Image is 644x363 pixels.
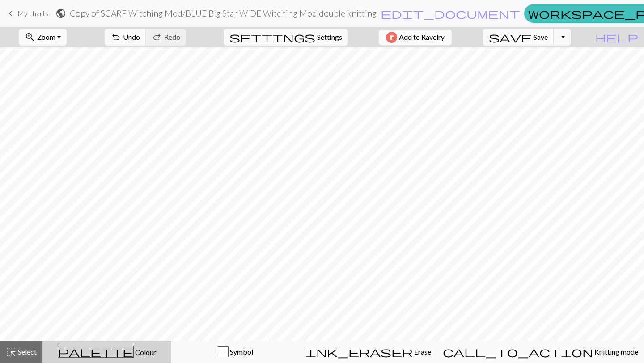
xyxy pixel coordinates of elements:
[70,8,377,18] h2: Copy of SCARF Witching Mod / BLUE Big Star WIDE Witching Mod double knitting
[317,32,342,42] span: Settings
[55,7,66,20] span: public
[595,31,638,43] span: help
[218,347,228,358] div: P
[443,346,593,358] span: call_to_action
[229,32,315,42] i: Settings
[17,9,48,17] span: My charts
[5,6,48,21] a: My charts
[305,346,413,358] span: ink_eraser
[593,347,638,356] span: Knitting mode
[229,347,253,356] span: Symbol
[483,29,554,46] button: Save
[37,33,55,41] span: Zoom
[381,7,520,20] span: edit_document
[171,341,300,363] button: P Symbol
[413,347,431,356] span: Erase
[379,30,452,45] button: Add to Ravelry
[17,347,37,356] span: Select
[489,31,532,43] span: save
[437,341,644,363] button: Knitting mode
[224,29,348,46] button: SettingsSettings
[6,346,17,358] span: highlight_alt
[42,341,171,363] button: Colour
[534,33,548,41] span: Save
[300,341,437,363] button: Erase
[5,7,16,20] span: keyboard_arrow_left
[229,31,315,43] span: settings
[58,346,133,358] span: palette
[25,31,35,43] span: zoom_in
[105,29,146,46] button: Undo
[399,32,445,43] span: Add to Ravelry
[386,32,397,43] img: Ravelry
[134,348,156,356] span: Colour
[110,31,121,43] span: undo
[123,33,140,41] span: Undo
[19,29,67,46] button: Zoom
